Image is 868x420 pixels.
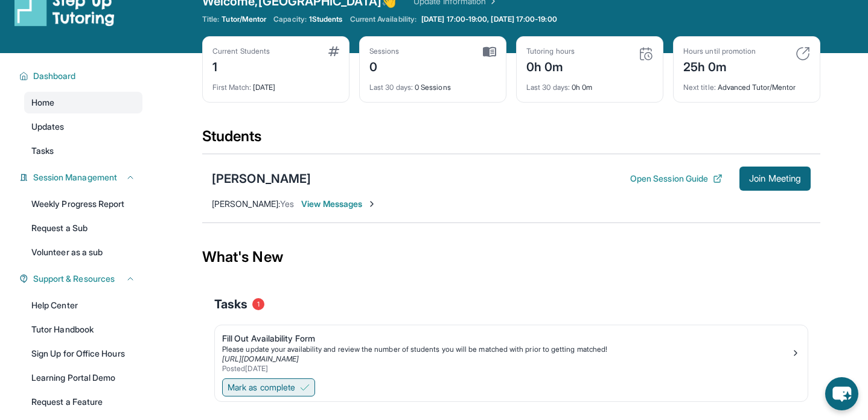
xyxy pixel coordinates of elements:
[683,56,756,75] div: 25h 0m
[212,199,280,209] span: [PERSON_NAME] :
[33,273,115,285] span: Support & Resources
[483,46,496,57] img: card
[212,75,339,92] div: [DATE]
[212,46,270,56] div: Current Students
[24,294,142,316] a: Help Center
[328,46,339,56] img: card
[683,75,810,92] div: Advanced Tutor/Mentor
[222,378,315,396] button: Mark as complete
[24,319,142,340] a: Tutor Handbook
[33,171,117,183] span: Session Management
[222,364,791,374] div: Posted [DATE]
[24,391,142,413] a: Request a Feature
[31,145,54,157] span: Tasks
[24,241,142,263] a: Volunteer as a sub
[369,75,496,92] div: 0 Sessions
[24,343,142,364] a: Sign Up for Office Hours
[526,46,575,56] div: Tutoring hours
[28,273,135,285] button: Support & Resources
[280,199,294,209] span: Yes
[31,121,65,133] span: Updates
[749,175,801,182] span: Join Meeting
[350,14,416,24] span: Current Availability:
[300,383,310,392] img: Mark as complete
[24,367,142,389] a: Learning Portal Demo
[28,171,135,183] button: Session Management
[222,345,791,354] div: Please update your availability and review the number of students you will be matched with prior ...
[796,46,810,61] img: card
[215,325,808,376] a: Fill Out Availability FormPlease update your availability and review the number of students you w...
[369,46,400,56] div: Sessions
[24,217,142,239] a: Request a Sub
[222,332,791,345] div: Fill Out Availability Form
[369,83,413,92] span: Last 30 days :
[309,14,343,24] span: 1 Students
[526,75,653,92] div: 0h 0m
[24,92,142,113] a: Home
[31,97,54,109] span: Home
[739,167,811,191] button: Join Meeting
[33,70,76,82] span: Dashboard
[212,83,251,92] span: First Match :
[419,14,560,24] a: [DATE] 17:00-19:00, [DATE] 17:00-19:00
[526,56,575,75] div: 0h 0m
[222,354,299,363] a: [URL][DOMAIN_NAME]
[24,193,142,215] a: Weekly Progress Report
[24,116,142,138] a: Updates
[24,140,142,162] a: Tasks
[683,46,756,56] div: Hours until promotion
[301,198,377,210] span: View Messages
[639,46,653,61] img: card
[421,14,557,24] span: [DATE] 17:00-19:00, [DATE] 17:00-19:00
[214,296,247,313] span: Tasks
[222,14,266,24] span: Tutor/Mentor
[212,170,311,187] div: [PERSON_NAME]
[252,298,264,310] span: 1
[630,173,723,185] button: Open Session Guide
[273,14,307,24] span: Capacity:
[202,231,820,284] div: What's New
[825,377,858,410] button: chat-button
[367,199,377,209] img: Chevron-Right
[526,83,570,92] span: Last 30 days :
[202,14,219,24] span: Title:
[228,381,295,393] span: Mark as complete
[369,56,400,75] div: 0
[212,56,270,75] div: 1
[28,70,135,82] button: Dashboard
[683,83,716,92] span: Next title :
[202,127,820,153] div: Students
